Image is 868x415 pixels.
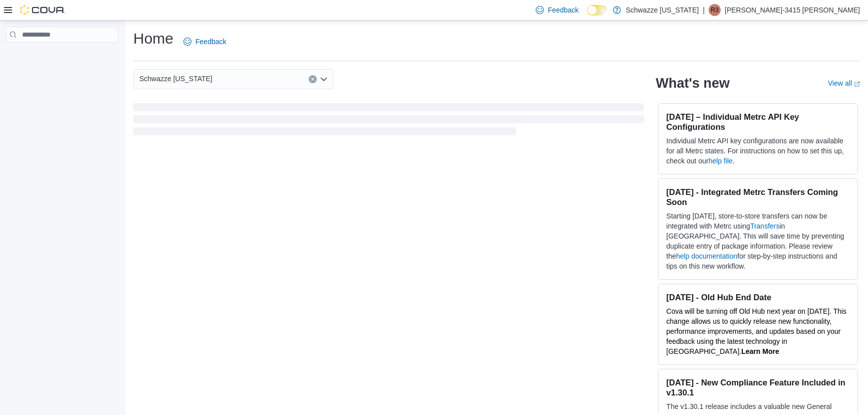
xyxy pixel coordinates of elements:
h3: [DATE] - Old Hub End Date [667,292,849,302]
span: Feedback [548,5,578,15]
span: Loading [133,105,644,137]
span: Schwazze [US_STATE] [139,73,212,85]
h3: [DATE] - Integrated Metrc Transfers Coming Soon [667,187,849,207]
p: Starting [DATE], store-to-store transfers can now be integrated with Metrc using in [GEOGRAPHIC_D... [667,211,849,271]
p: Individual Metrc API key configurations are now available for all Metrc states. For instructions ... [667,136,849,166]
h2: What's new [656,75,730,91]
img: Cova [20,5,65,15]
a: Feedback [179,32,230,52]
h3: [DATE] - New Compliance Feature Included in v1.30.1 [667,377,849,397]
button: Open list of options [320,75,328,83]
button: Clear input [309,75,317,83]
span: R3 [711,4,718,16]
a: Learn More [741,347,779,355]
h3: [DATE] – Individual Metrc API Key Configurations [667,112,849,132]
span: Dark Mode [587,16,587,16]
a: help documentation [676,252,737,260]
p: [PERSON_NAME]-3415 [PERSON_NAME] [725,4,860,16]
input: Dark Mode [587,5,608,16]
a: help file [709,157,733,165]
div: Ryan-3415 Langeler [709,4,721,16]
p: Schwazze [US_STATE] [626,4,699,16]
p: | [703,4,705,16]
nav: Complex example [6,45,118,69]
a: View allExternal link [828,79,860,87]
h1: Home [133,29,173,49]
span: Feedback [195,37,226,47]
svg: External link [854,81,860,87]
a: Transfers [750,222,780,230]
span: Cova will be turning off Old Hub next year on [DATE]. This change allows us to quickly release ne... [667,307,847,355]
